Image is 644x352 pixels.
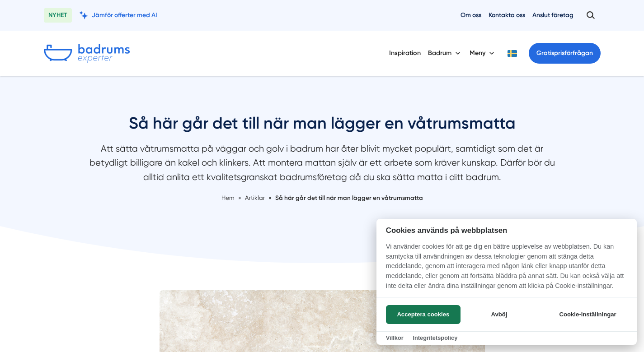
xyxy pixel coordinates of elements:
[376,242,637,297] p: Vi använder cookies för att ge dig en bättre upplevelse av webbplatsen. Du kan samtycka till anvä...
[548,305,627,324] button: Cookie-inställningar
[413,334,457,341] a: Integritetspolicy
[386,305,461,324] button: Acceptera cookies
[386,334,404,341] a: Villkor
[463,305,535,324] button: Avböj
[376,226,637,235] h2: Cookies används på webbplatsen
